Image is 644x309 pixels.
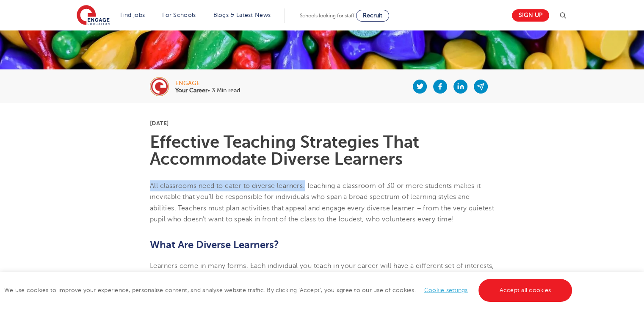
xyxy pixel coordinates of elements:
[512,9,549,22] a: Sign up
[300,13,354,19] span: Schools looking for staff
[150,239,279,251] span: What Are Diverse Learners?
[478,279,572,302] a: Accept all cookies
[175,80,240,86] div: engage
[150,134,494,168] h1: Effective Teaching Strategies That Accommodate Diverse Learners
[77,5,110,26] img: Engage Education
[213,12,271,18] a: Blogs & Latest News
[150,262,494,303] span: Learners come in many forms. Each individual you teach in your career will have a different set o...
[4,287,574,293] span: We use cookies to improve your experience, personalise content, and analyse website traffic. By c...
[175,88,240,94] p: • 3 Min read
[363,12,382,19] span: Recruit
[424,287,468,293] a: Cookie settings
[150,120,494,126] p: [DATE]
[150,182,494,223] span: All classrooms need to cater to diverse learners. Teaching a classroom of 30 or more students mak...
[120,12,145,18] a: Find jobs
[162,12,196,18] a: For Schools
[175,87,207,94] b: Your Career
[356,10,389,22] a: Recruit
